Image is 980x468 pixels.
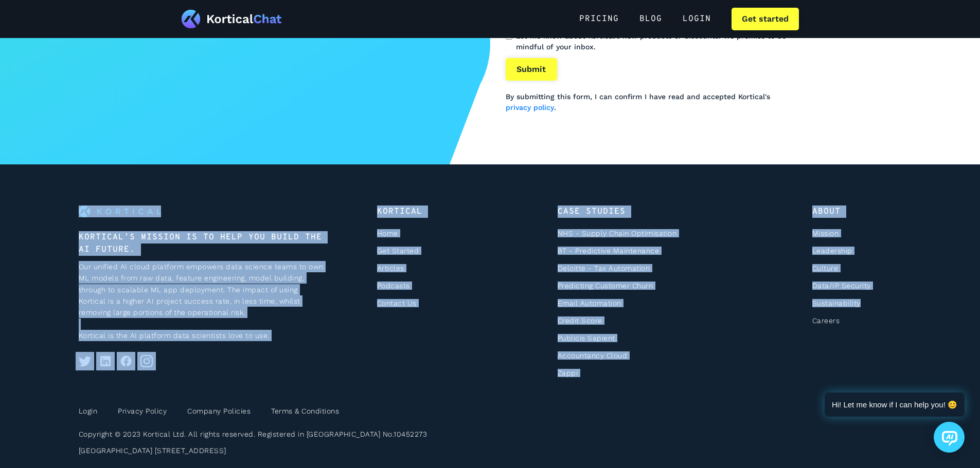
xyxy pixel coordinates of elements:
[812,229,839,237] a: Mission
[558,369,578,377] a: Zappi
[569,8,629,30] a: Pricing
[79,407,98,415] a: Login
[377,282,410,290] a: Podcasts
[506,58,557,81] input: Submit
[732,8,799,30] a: Get started
[812,299,861,307] a: Sustainability
[377,299,417,307] a: Contact Us
[812,247,852,255] a: Leadership
[118,407,167,415] a: Privacy Policy
[558,334,615,342] a: Publicis Sapient
[506,102,554,113] a: privacy policy
[812,316,840,325] a: Careers
[271,407,339,415] a: Terms & Conditions
[558,299,621,307] a: Email Automation
[558,264,650,272] a: Deloitte - Tax Automation
[79,231,326,256] div: KORTICAL’S MISSION IS TO HELP YOU BUILD THE AI FUTURE.
[506,81,799,113] div: By submitting this form, I can confirm I have read and accepted Kortical's .
[812,264,839,272] a: Culture
[79,261,326,342] div: Our unified AI cloud platform empowers data science teams to own ML models from raw data, feature...
[558,247,660,255] a: BT - Predictive Maintenance
[812,205,841,218] div: ABOUT
[672,8,721,30] a: Login
[558,205,626,218] div: Case Studies
[377,205,422,218] div: Kortical
[377,264,404,272] a: Articles
[377,229,398,237] a: Home
[516,31,799,52] span: Let me know about Kortical's new products or discounts. We promise to be mindful of your inbox.
[558,351,628,360] a: Accountancy Cloud
[187,407,251,415] a: Company Policies
[79,205,161,217] img: Kortical logo
[79,446,226,455] a: [GEOGRAPHIC_DATA] [STREET_ADDRESS]
[558,229,677,237] a: NHS - Supply Chain Optimisation
[812,282,871,290] a: Data/IP Security
[558,282,653,290] a: Predicting Customer Churn
[377,247,419,255] a: Get Started
[558,316,602,325] a: Credit Score
[629,8,672,30] a: BLOG
[79,428,902,457] div: Copyright © 2023 Kortical Ltd. All rights reserved. Registered in [GEOGRAPHIC_DATA] No.10452273 ‍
